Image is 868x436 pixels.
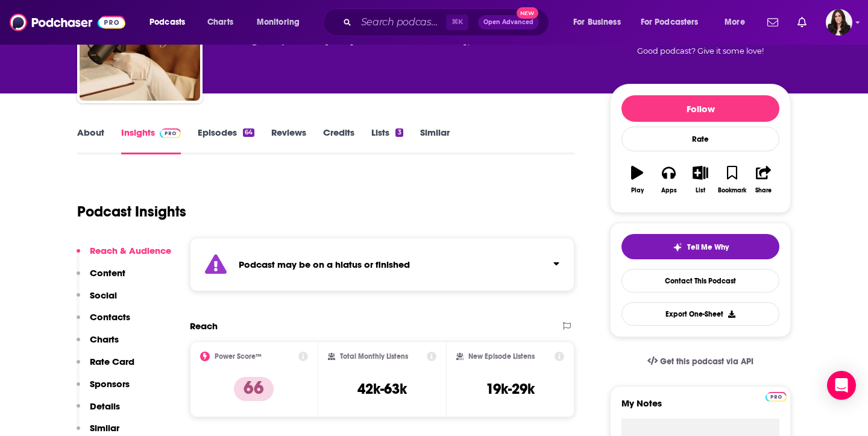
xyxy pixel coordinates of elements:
[687,242,729,252] span: Tell Me Why
[234,377,274,401] p: 66
[621,302,779,326] button: Export One-Sheet
[621,397,779,419] label: My Notes
[190,320,218,332] h2: Reach
[239,259,410,270] strong: Podcast may be on a hiatus or finished
[573,14,621,31] span: For Business
[725,14,745,31] span: More
[633,13,716,32] button: open menu
[716,158,747,201] button: Bookmark
[200,13,241,32] a: Charts
[248,13,315,32] button: open menu
[90,333,119,345] p: Charts
[77,267,125,289] button: Content
[90,267,125,279] p: Content
[653,158,684,201] button: Apps
[766,390,787,402] a: Pro website
[755,187,772,194] div: Share
[641,14,699,31] span: For Podcasters
[660,356,753,367] span: Get this podcast via API
[90,422,119,434] p: Similar
[621,269,779,292] a: Contact This Podcast
[446,14,468,30] span: ⌘ K
[621,95,779,122] button: Follow
[77,333,119,356] button: Charts
[621,234,779,259] button: tell me why sparkleTell Me Why
[190,238,574,291] section: Click to expand status details
[198,127,254,154] a: Episodes64
[696,187,705,194] div: List
[468,352,535,361] h2: New Episode Listens
[371,127,403,154] a: Lists3
[827,371,856,400] div: Open Intercom Messenger
[357,380,407,398] h3: 42k-63k
[149,14,185,31] span: Podcasts
[478,15,539,30] button: Open AdvancedNew
[716,13,760,32] button: open menu
[826,9,852,36] button: Show profile menu
[340,352,408,361] h2: Total Monthly Listens
[565,13,636,32] button: open menu
[271,127,306,154] a: Reviews
[621,127,779,151] div: Rate
[638,347,763,376] a: Get this podcast via API
[77,289,117,312] button: Social
[826,9,852,36] img: User Profile
[486,380,535,398] h3: 19k-29k
[77,311,130,333] button: Contacts
[215,352,262,361] h2: Power Score™
[395,128,403,137] div: 3
[718,187,746,194] div: Bookmark
[517,7,538,19] span: New
[207,14,233,31] span: Charts
[77,203,186,221] h1: Podcast Insights
[77,245,171,267] button: Reach & Audience
[90,378,130,390] p: Sponsors
[826,9,852,36] span: Logged in as RebeccaShapiro
[685,158,716,201] button: List
[483,19,533,25] span: Open Advanced
[257,14,300,31] span: Monitoring
[77,127,104,154] a: About
[90,356,134,367] p: Rate Card
[621,158,653,201] button: Play
[121,127,181,154] a: InsightsPodchaser Pro
[763,12,783,33] a: Show notifications dropdown
[766,392,787,402] img: Podchaser Pro
[748,158,779,201] button: Share
[160,128,181,138] img: Podchaser Pro
[90,400,120,412] p: Details
[90,311,130,323] p: Contacts
[420,127,450,154] a: Similar
[631,187,644,194] div: Play
[243,128,254,137] div: 64
[661,187,677,194] div: Apps
[141,13,201,32] button: open menu
[77,356,134,378] button: Rate Card
[77,378,130,400] button: Sponsors
[90,289,117,301] p: Social
[77,400,120,423] button: Details
[793,12,811,33] a: Show notifications dropdown
[356,13,446,32] input: Search podcasts, credits, & more...
[673,242,682,252] img: tell me why sparkle
[323,127,354,154] a: Credits
[637,46,764,55] span: Good podcast? Give it some love!
[90,245,171,256] p: Reach & Audience
[10,11,125,34] img: Podchaser - Follow, Share and Rate Podcasts
[335,8,561,36] div: Search podcasts, credits, & more...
